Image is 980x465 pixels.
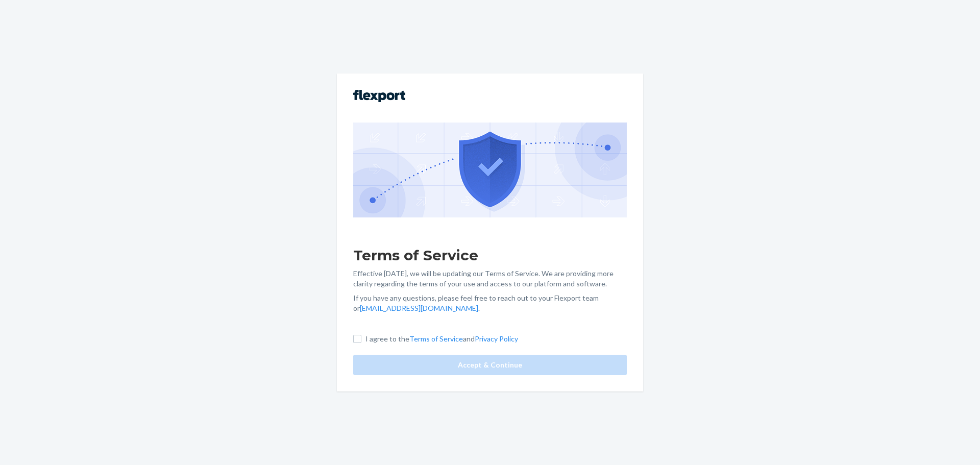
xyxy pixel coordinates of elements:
img: Flexport logo [353,90,405,102]
p: If you have any questions, please feel free to reach out to your Flexport team or . [353,293,627,313]
a: Terms of Service [409,334,463,343]
h1: Terms of Service [353,246,627,264]
button: Accept & Continue [353,355,627,375]
input: I agree to theTerms of ServiceandPrivacy Policy [353,335,361,343]
p: Effective [DATE], we will be updating our Terms of Service. We are providing more clarity regardi... [353,268,627,289]
a: [EMAIL_ADDRESS][DOMAIN_NAME] [360,304,478,312]
p: I agree to the and [365,334,518,344]
img: GDPR Compliance [353,123,627,217]
a: Privacy Policy [475,334,518,343]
